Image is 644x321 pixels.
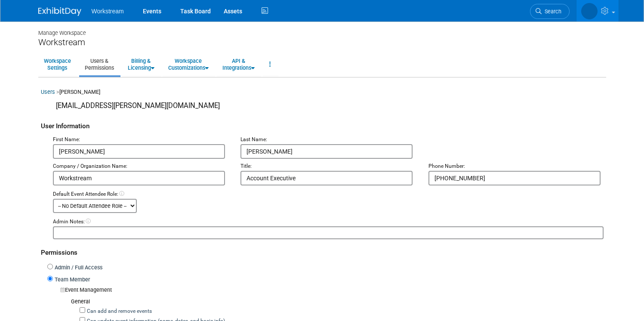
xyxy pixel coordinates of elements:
[92,8,124,15] span: Workstream
[53,276,90,284] label: Team Member
[56,102,220,110] span: [EMAIL_ADDRESS][PERSON_NAME][DOMAIN_NAME]
[240,163,416,170] div: Title:
[163,54,214,75] a: WorkspaceCustomizations
[53,218,604,226] div: Admin Notes:
[542,8,561,15] span: Search
[79,54,120,75] a: Users &Permissions
[122,54,160,75] a: Billing &Licensing
[38,7,81,16] img: ExhibitDay
[217,54,260,75] a: API &Integrations
[41,89,55,95] a: Users
[53,163,228,170] div: Company / Organization Name:
[581,3,598,19] img: Tatia Meghdadi
[38,22,606,37] div: Manage Workspace
[41,113,604,136] div: User Information
[53,136,228,144] div: First Name:
[38,37,606,48] div: Workstream
[53,191,604,198] div: Default Event Attendee Role:
[41,239,604,262] div: Permissions
[428,163,604,170] div: Phone Number:
[71,298,604,306] div: General
[53,264,102,272] label: Admin / Full Access
[56,89,59,95] span: >
[530,4,570,19] a: Search
[85,308,152,315] label: Can add and remove events
[240,136,416,144] div: Last Name:
[60,286,604,294] div: Event Management
[41,88,604,101] div: [PERSON_NAME]
[41,101,53,113] img: Jean Rocha
[38,54,77,75] a: WorkspaceSettings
